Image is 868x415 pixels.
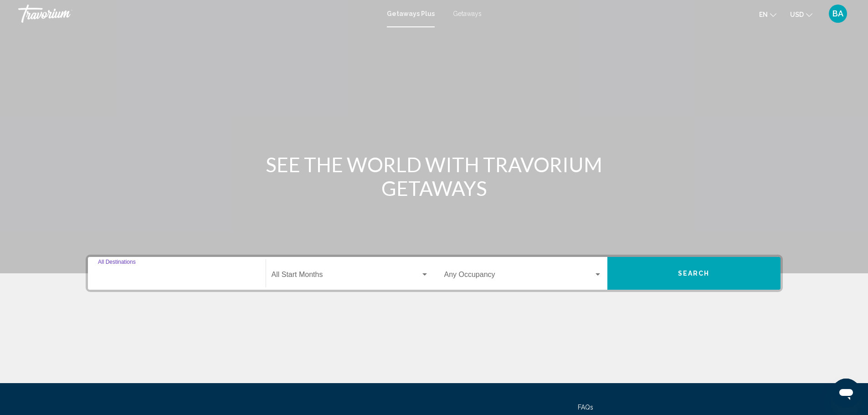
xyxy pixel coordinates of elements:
[607,257,781,290] button: Search
[387,10,435,17] a: Getaways Plus
[759,8,776,21] button: Change language
[790,11,804,18] span: USD
[826,4,850,23] button: User Menu
[453,10,482,17] a: Getaways
[88,257,781,290] div: Search widget
[578,404,593,411] a: FAQs
[18,5,378,23] a: Travorium
[832,9,843,18] span: BA
[759,11,768,18] span: en
[790,8,812,21] button: Change currency
[832,379,861,408] iframe: Button to launch messaging window
[678,270,710,277] span: Search
[263,153,605,200] h1: SEE THE WORLD WITH TRAVORIUM GETAWAYS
